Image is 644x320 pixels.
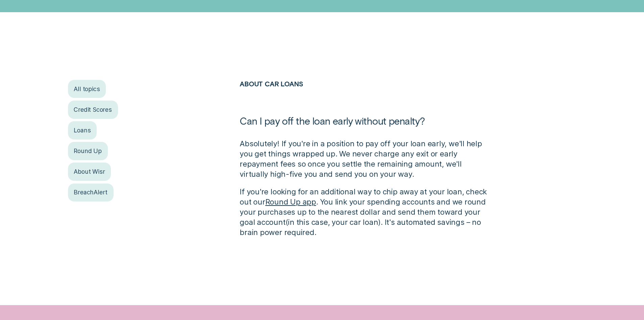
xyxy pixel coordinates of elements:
p: If you're looking for an additional way to chip away at your loan, check out our . You link your ... [240,187,490,237]
a: BreachAlert [68,184,114,201]
h1: Can I pay off the loan early without penalty? [240,115,490,138]
a: Loans [68,121,97,139]
span: ( [286,217,288,227]
a: Credit Scores [68,101,118,119]
a: About Car Loans [240,80,303,88]
a: Round Up [68,142,108,160]
h2: About Car Loans [240,80,490,115]
a: About Wisr [68,163,111,180]
a: Round Up app [265,197,316,206]
span: ) [378,217,381,227]
p: Absolutely! If you're in a position to pay off your loan early, we'll help you get things wrapped... [240,138,490,179]
a: All topics [68,80,106,98]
